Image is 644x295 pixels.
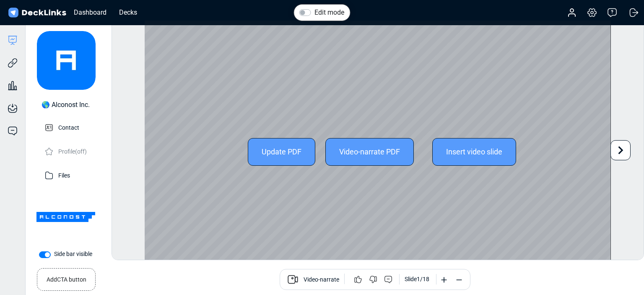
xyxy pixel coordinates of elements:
[325,138,414,166] div: Video-narrate PDF
[58,170,70,180] p: Files
[54,250,92,258] label: Side bar visible
[58,122,79,132] p: Contact
[70,7,111,18] div: Dashboard
[47,272,86,284] small: Add CTA button
[58,146,87,156] p: Profile (off)
[42,100,90,110] div: 🌎 Alconost Inc.
[405,275,429,284] div: Slide 1 / 18
[314,8,344,18] label: Edit mode
[432,138,516,166] div: Insert video slide
[248,138,315,166] div: Update PDF
[115,7,141,18] div: Decks
[7,7,68,19] img: DeckLinks
[36,188,95,246] img: Company Banner
[37,31,96,90] img: avatar
[304,275,339,285] span: Video-narrate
